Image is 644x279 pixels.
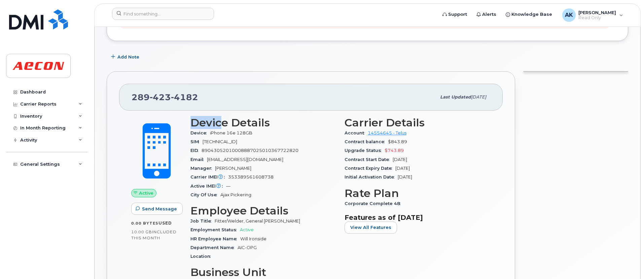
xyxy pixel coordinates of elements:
span: Will Ironside [240,236,266,241]
h3: Business Unit [190,266,336,278]
span: Knowledge Base [511,11,552,18]
span: Ajax Pickering [220,192,251,197]
span: 423 [150,92,171,102]
span: Corporate Complete 48 [345,201,404,206]
input: Find something... [112,8,214,20]
span: Active IMEI [190,184,226,189]
a: 14554645 - Telus [368,130,406,135]
span: Upgrade Status [345,148,385,153]
span: Email [190,157,207,162]
span: [DATE] [471,94,486,99]
span: [PERSON_NAME] [215,166,251,171]
span: 89043052010008887025010367722820 [202,148,298,153]
span: $843.89 [388,139,407,144]
span: Device [190,130,210,135]
span: Read Only [578,15,616,21]
span: Manager [190,166,215,171]
button: Send Message [131,203,183,215]
span: EID [190,148,202,153]
span: Employment Status [190,227,240,232]
span: Initial Activation Date [345,174,398,180]
span: used [158,221,172,226]
span: Carrier IMEI [190,174,228,180]
span: $743.89 [385,148,404,153]
h3: Features as of [DATE] [345,213,491,222]
span: SIM [190,139,203,144]
span: Department Name [190,245,238,250]
a: Alerts [472,8,501,21]
span: Send Message [142,206,177,212]
a: Support [438,8,472,21]
h3: Carrier Details [345,117,491,129]
span: AIC-OPG [238,245,257,250]
span: City Of Use [190,192,220,197]
button: View All Features [345,222,397,234]
span: 10.00 GB [131,230,152,234]
div: Apollo Karapapas [558,8,628,22]
span: 289 [132,92,198,102]
span: Contract Expiry Date [345,166,395,171]
span: Alerts [482,11,496,18]
span: [DATE] [393,157,407,162]
span: 0.00 Bytes [131,221,158,226]
span: [EMAIL_ADDRESS][DOMAIN_NAME] [207,157,283,162]
span: Contract Start Date [345,157,393,162]
span: Contract balance [345,139,388,144]
span: Add Note [117,54,139,60]
h3: Rate Plan [345,187,491,199]
span: 353389561608738 [228,174,274,180]
span: [PERSON_NAME] [578,10,616,15]
span: Fitter/Welder, General [PERSON_NAME] [215,218,300,224]
span: Support [448,11,467,18]
span: Last updated [440,94,471,99]
span: Location [190,254,214,259]
span: View All Features [350,224,391,231]
span: — [226,184,230,189]
span: Account [345,130,368,135]
span: [DATE] [398,174,412,180]
span: HR Employee Name [190,236,240,241]
h3: Employee Details [190,205,336,217]
span: Active [139,190,153,196]
button: Add Note [107,51,145,63]
span: AK [565,11,573,19]
span: Active [240,227,254,232]
a: Knowledge Base [501,8,557,21]
span: [DATE] [395,166,410,171]
span: 4182 [171,92,198,102]
span: iPhone 16e 128GB [210,130,252,135]
span: Job Title [190,218,215,224]
h3: Device Details [190,117,336,129]
span: [TECHNICAL_ID] [203,139,237,144]
span: included this month [131,229,177,240]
